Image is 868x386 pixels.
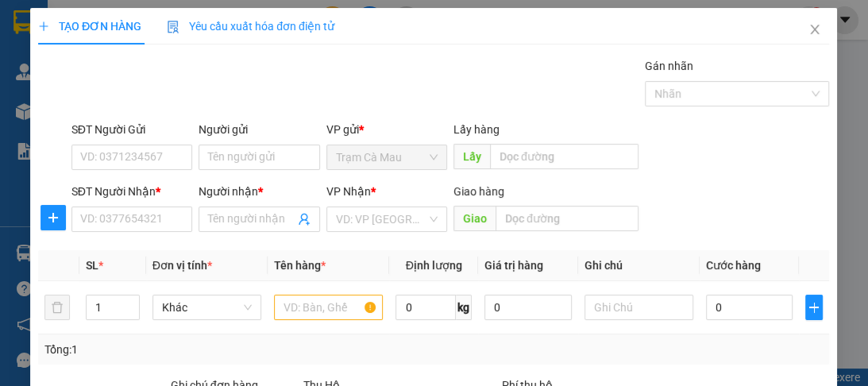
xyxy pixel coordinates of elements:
span: Cước hàng [706,259,761,272]
button: plus [41,205,66,230]
span: Yêu cầu xuất hóa đơn điện tử [167,20,334,33]
span: Định lượng [406,259,462,272]
div: VP gửi [326,121,447,138]
span: up [126,298,136,307]
span: Decrease Value [122,307,139,319]
input: Dọc đường [496,206,638,231]
span: Giá trị hàng [484,259,543,272]
button: plus [806,295,824,320]
span: VP Nhận [326,185,371,198]
span: user-add [298,213,311,226]
span: Lấy hàng [453,123,500,136]
label: Gán nhãn [645,60,693,72]
span: kg [456,295,472,320]
div: SĐT Người Gửi [71,121,192,138]
button: delete [44,295,70,320]
span: Khác [162,295,252,319]
span: plus [807,301,823,314]
div: Người nhận [199,183,319,200]
span: Tên hàng [274,259,326,272]
div: Người gửi [199,121,319,138]
span: SL [86,259,98,272]
th: Ghi chú [578,250,700,281]
span: down [126,309,136,318]
span: Giao hàng [453,185,504,198]
span: Đơn vị tính [152,259,212,272]
img: icon [167,21,179,33]
input: Ghi Chú [584,295,693,320]
span: close [809,23,822,36]
div: Tổng: 1 [44,341,337,358]
button: Close [793,8,838,52]
input: 0 [484,295,572,320]
span: Increase Value [122,295,139,307]
div: SĐT Người Nhận [71,183,192,200]
span: Trạm Cà Mau [336,145,438,169]
span: TẠO ĐƠN HÀNG [38,20,141,33]
span: Lấy [453,144,490,169]
span: plus [38,21,49,32]
input: VD: Bàn, Ghế [274,295,383,320]
span: Giao [453,206,496,231]
input: Dọc đường [490,144,638,169]
span: plus [41,211,65,224]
